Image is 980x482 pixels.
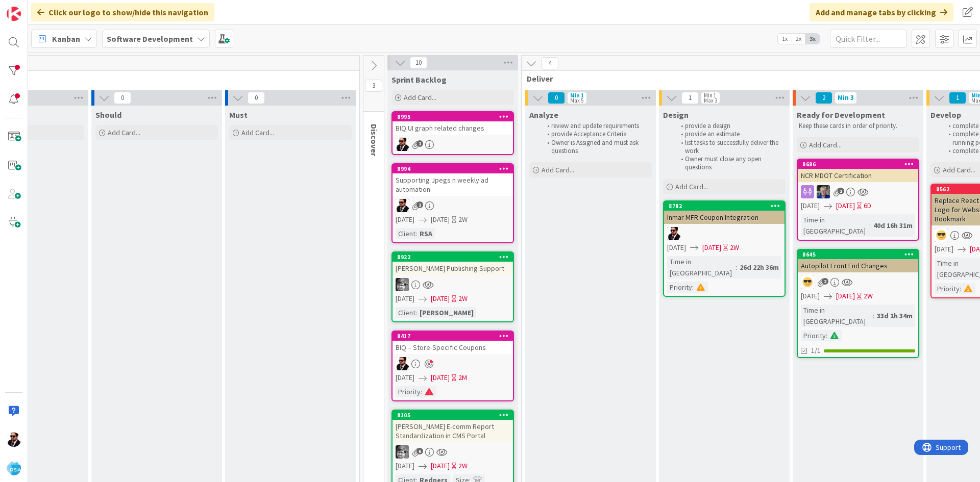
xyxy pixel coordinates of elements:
[416,140,423,147] span: 1
[396,445,409,459] img: KS
[542,139,650,156] li: Owner is Assigned and must ask questions
[393,112,513,121] div: 8995
[548,92,565,104] span: 0
[21,2,46,14] span: Support
[838,188,844,194] span: 1
[7,7,21,21] img: Visit kanbanzone.com
[801,200,820,211] span: [DATE]
[396,357,409,370] img: AC
[229,110,248,120] span: Must
[667,227,680,240] img: AC
[675,130,784,138] li: provide an estimate
[393,252,513,262] div: 8922
[930,110,961,120] span: Develop
[792,34,805,44] span: 2x
[799,122,917,130] p: Keep these cards in order of priority.
[570,93,584,98] div: Min 1
[864,291,873,301] div: 2W
[404,93,436,102] span: Add Card...
[797,249,919,358] a: 8645Autopilot Front End ChangesJK[DATE][DATE]2WTime in [GEOGRAPHIC_DATA]:33d 1h 34mPriority:1/1
[802,161,918,168] div: 8686
[393,199,513,212] div: AC
[830,30,906,48] input: Quick Filter...
[664,227,785,240] div: AC
[397,333,513,340] div: 8417
[397,253,513,261] div: 8922
[737,262,781,273] div: 26d 22h 36m
[675,139,784,156] li: list tasks to successfully deliver the work
[108,128,140,137] span: Add Card...
[730,242,739,253] div: 2W
[736,262,737,273] span: :
[396,138,409,151] img: AC
[393,138,513,151] div: AC
[431,214,450,225] span: [DATE]
[935,283,960,294] div: Priority
[801,305,873,327] div: Time in [GEOGRAPHIC_DATA]
[798,160,918,182] div: 8686NCR MDOT Certification
[396,278,409,291] img: KS
[393,411,513,442] div: 8105[PERSON_NAME] E-comm Report Standardization in CMS Portal
[798,250,918,259] div: 8645
[871,220,915,231] div: 40d 16h 31m
[391,111,514,155] a: 8995BIQ UI graph related changesAC
[874,310,915,321] div: 33d 1h 34m
[396,307,415,318] div: Client
[248,92,265,104] span: 0
[391,163,514,243] a: 8994Supporting Jpegs n weekly ad automationAC[DATE][DATE]2WClient:RSA
[52,33,80,45] span: Kanban
[393,411,513,420] div: 8105
[704,98,717,103] div: Max 3
[570,98,583,103] div: Max 5
[421,386,422,397] span: :
[31,3,214,21] div: Click our logo to show/hide this navigation
[664,211,785,224] div: Inmar MFR Coupon Integration
[393,357,513,370] div: AC
[458,461,468,471] div: 2W
[369,124,379,156] span: Discover
[810,3,953,21] div: Add and manage tabs by clicking
[778,34,792,44] span: 1x
[960,283,961,294] span: :
[801,275,814,289] img: JK
[7,433,21,447] img: AC
[417,307,476,318] div: [PERSON_NAME]
[365,80,382,92] span: 3
[95,110,121,120] span: Should
[817,185,830,198] img: RT
[949,92,966,104] span: 1
[393,420,513,442] div: [PERSON_NAME] E-comm Report Standardization in CMS Portal
[935,229,948,242] img: JK
[801,214,869,237] div: Time in [GEOGRAPHIC_DATA]
[391,251,514,322] a: 8922[PERSON_NAME] Publishing SupportKS[DATE][DATE]2WClient:[PERSON_NAME]
[393,262,513,275] div: [PERSON_NAME] Publishing Support
[798,169,918,182] div: NCR MDOT Certification
[391,74,447,85] span: Sprint Backlog
[393,121,513,135] div: BIQ UI graph related changes
[431,461,450,471] span: [DATE]
[826,330,827,341] span: :
[836,200,855,211] span: [DATE]
[935,244,953,255] span: [DATE]
[542,130,650,138] li: provide Acceptance Criteria
[667,256,736,278] div: Time in [GEOGRAPHIC_DATA]
[702,242,721,253] span: [DATE]
[393,173,513,196] div: Supporting Jpegs n weekly ad automation
[458,293,468,304] div: 2W
[7,461,21,475] img: avatar
[458,372,467,383] div: 2M
[815,92,832,104] span: 2
[809,140,842,149] span: Add Card...
[663,110,689,120] span: Design
[667,282,692,293] div: Priority
[542,165,574,174] span: Add Card...
[397,113,513,120] div: 8995
[873,310,874,321] span: :
[396,386,421,397] div: Priority
[416,201,423,208] span: 1
[542,122,650,130] li: review and update requirements
[393,332,513,354] div: 8417BIQ – Store-Specific Coupons
[396,199,409,212] img: AC
[802,251,918,258] div: 8645
[415,307,417,318] span: :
